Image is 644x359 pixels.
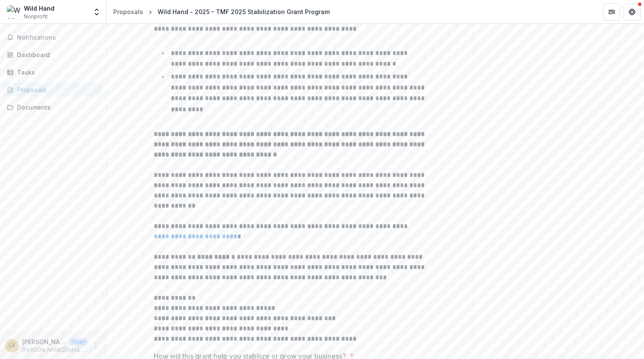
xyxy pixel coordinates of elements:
[91,341,101,351] button: More
[110,6,147,18] a: Proposals
[17,34,99,41] span: Notifications
[603,3,620,20] button: Partners
[17,50,96,59] div: Dashboard
[3,48,103,62] a: Dashboard
[9,343,15,348] div: Liz Sytsma
[3,31,103,44] button: Notifications
[3,65,103,79] a: Tasks
[17,68,96,77] div: Tasks
[113,7,143,16] div: Proposals
[22,346,87,354] p: [PERSON_NAME][EMAIL_ADDRESS][DOMAIN_NAME]
[17,103,96,112] div: Documents
[3,83,103,97] a: Proposals
[158,7,330,16] div: Wild Hand - 2025 - TMF 2025 Stabilization Grant Program
[24,13,48,20] span: Nonprofit
[22,337,66,346] p: [PERSON_NAME]
[110,6,333,18] nav: breadcrumb
[70,338,87,346] p: User
[7,5,20,19] img: Wild Hand
[91,3,103,20] button: Open entity switcher
[624,3,641,20] button: Get Help
[3,100,103,114] a: Documents
[24,4,55,13] div: Wild Hand
[17,85,96,94] div: Proposals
